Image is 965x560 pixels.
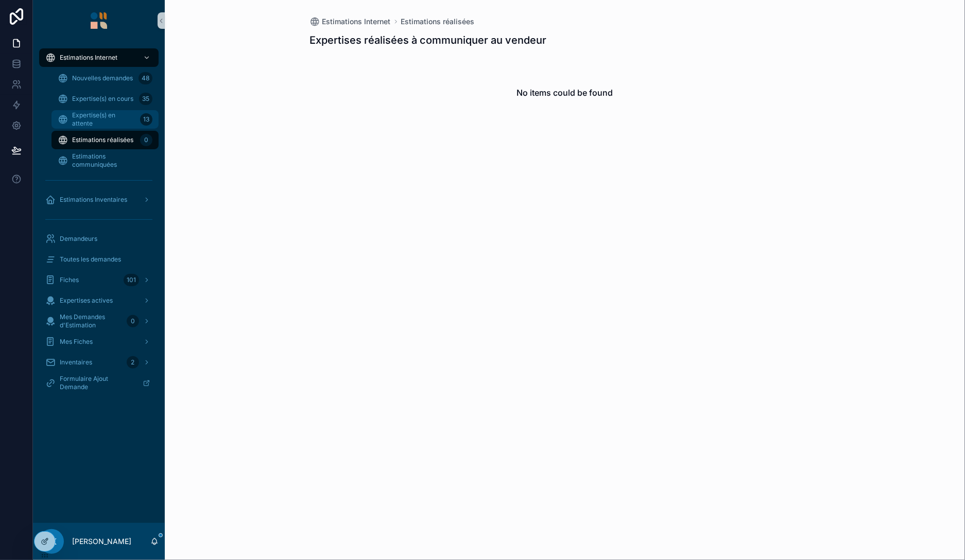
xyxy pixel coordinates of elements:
a: Mes Demandes d'Estimation0 [39,312,159,330]
h1: Expertises réalisées à communiquer au vendeur [310,33,547,47]
a: Fiches101 [39,271,159,289]
a: Expertise(s) en cours35 [51,90,159,108]
a: Expertises actives [39,291,159,310]
span: Expertise(s) en cours [72,95,133,103]
a: Estimations réalisées [401,16,475,27]
a: Toutes les demandes [39,250,159,269]
span: Estimations réalisées [72,136,133,144]
a: Estimations Inventaires [39,190,159,209]
a: Nouvelles demandes48 [51,69,159,87]
span: Fiches [60,276,79,284]
span: Estimations communiquées [72,152,148,169]
img: App logo [91,12,107,29]
a: Mes Fiches [39,332,159,351]
span: Nouvelles demandes [72,74,133,82]
a: Demandeurs [39,230,159,248]
p: [PERSON_NAME] [72,536,131,547]
span: Demandeurs [60,235,97,243]
span: Mes Fiches [60,338,93,346]
div: 101 [124,274,139,286]
a: Formulaire Ajout Demande [39,374,159,392]
div: 2 [127,356,139,369]
span: Mes Demandes d'Estimation [60,313,123,329]
span: Expertises actives [60,296,113,305]
a: Expertise(s) en attente13 [51,110,159,129]
span: Toutes les demandes [60,255,121,264]
span: Inventaires [60,358,92,366]
div: 48 [139,72,152,84]
div: 35 [139,93,152,105]
div: 0 [140,134,152,146]
div: scrollable content [33,41,165,406]
a: Estimations communiquées [51,151,159,170]
h2: No items could be found [517,86,613,99]
span: Expertise(s) en attente [72,111,136,128]
a: Estimations Internet [310,16,391,27]
a: Estimations Internet [39,48,159,67]
span: Estimations Inventaires [60,196,127,204]
div: 0 [127,315,139,327]
span: Estimations Internet [322,16,391,27]
a: Estimations réalisées0 [51,131,159,149]
div: 13 [140,113,152,126]
a: Inventaires2 [39,353,159,372]
span: Estimations Internet [60,54,117,62]
span: Formulaire Ajout Demande [60,375,134,391]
